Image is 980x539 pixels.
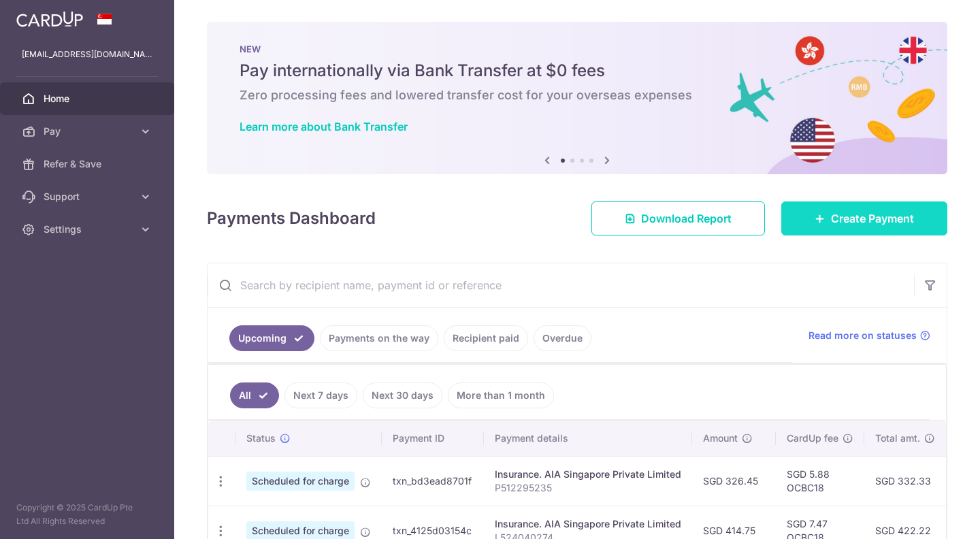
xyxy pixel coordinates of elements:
[591,201,765,235] a: Download Report
[776,456,864,506] td: SGD 5.88 OCBC18
[320,325,438,351] a: Payments on the way
[44,125,133,138] span: Pay
[495,517,681,531] div: Insurance. AIA Singapore Private Limited
[44,190,133,203] span: Support
[831,210,914,227] span: Create Payment
[246,472,355,491] span: Scheduled for charge
[229,325,314,351] a: Upcoming
[382,456,484,506] td: txn_bd3ead8701f
[692,456,776,506] td: SGD 326.45
[787,431,838,445] span: CardUp fee
[444,325,528,351] a: Recipient paid
[382,421,484,456] th: Payment ID
[44,223,133,236] span: Settings
[240,120,408,133] a: Learn more about Bank Transfer
[284,382,357,408] a: Next 7 days
[641,210,732,227] span: Download Report
[448,382,554,408] a: More than 1 month
[230,382,279,408] a: All
[240,60,915,82] h5: Pay internationally via Bank Transfer at $0 fees
[240,87,915,103] h6: Zero processing fees and lowered transfer cost for your overseas expenses
[363,382,442,408] a: Next 30 days
[44,92,133,105] span: Home
[240,44,915,54] p: NEW
[495,481,681,495] p: P512295235
[534,325,591,351] a: Overdue
[22,48,152,61] p: [EMAIL_ADDRESS][DOMAIN_NAME]
[484,421,692,456] th: Payment details
[703,431,738,445] span: Amount
[207,206,376,231] h4: Payments Dashboard
[246,431,276,445] span: Status
[808,329,917,342] span: Read more on statuses
[495,468,681,481] div: Insurance. AIA Singapore Private Limited
[781,201,947,235] a: Create Payment
[208,263,914,307] input: Search by recipient name, payment id or reference
[875,431,920,445] span: Total amt.
[44,157,133,171] span: Refer & Save
[207,22,947,174] img: Bank transfer banner
[16,11,83,27] img: CardUp
[808,329,930,342] a: Read more on statuses
[864,456,948,506] td: SGD 332.33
